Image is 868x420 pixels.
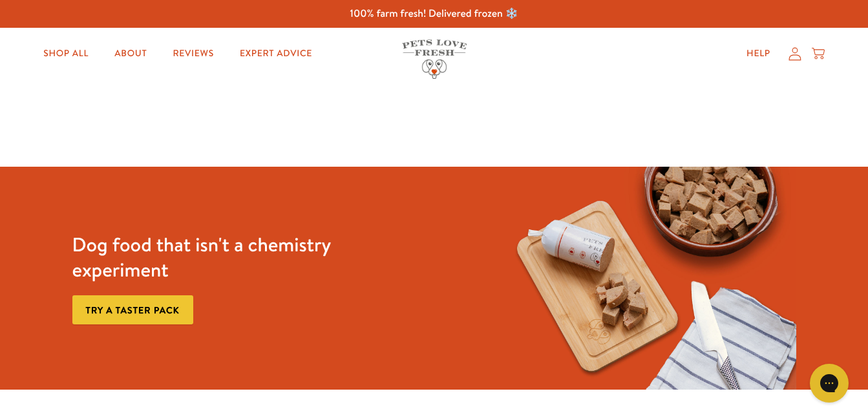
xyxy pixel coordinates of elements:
[72,232,368,282] h3: Dog food that isn't a chemistry experiment
[500,167,796,390] img: Fussy
[162,41,224,67] a: Reviews
[104,41,157,67] a: About
[736,41,781,67] a: Help
[72,295,193,324] a: Try a taster pack
[402,39,467,79] img: Pets Love Fresh
[229,41,323,67] a: Expert Advice
[33,41,99,67] a: Shop All
[803,359,855,407] iframe: Gorgias live chat messenger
